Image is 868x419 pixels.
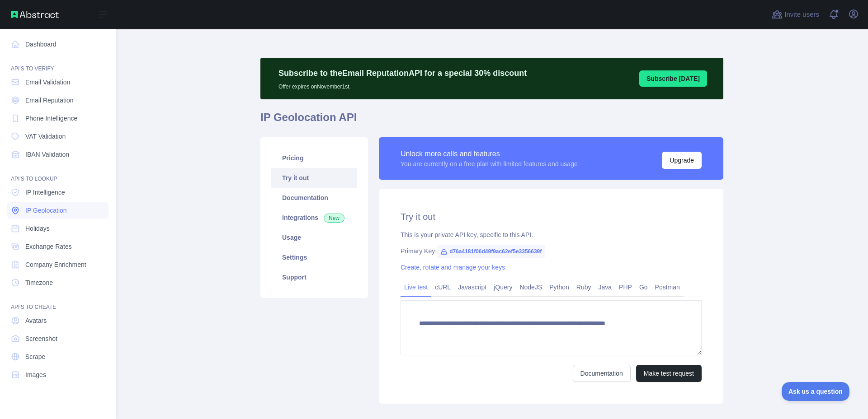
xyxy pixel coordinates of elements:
span: IP Intelligence [25,188,65,197]
a: NodeJS [516,280,546,294]
img: Abstract API [11,11,59,18]
a: Create, rotate and manage your keys [401,264,505,271]
span: Timezone [25,278,53,287]
a: Timezone [7,275,108,291]
div: Primary Key: [401,247,702,256]
span: Images [25,370,46,379]
a: Documentation [271,188,357,208]
span: Screenshot [25,334,57,343]
a: Avatars [7,312,108,329]
a: VAT Validation [7,128,108,144]
a: Go [636,280,651,294]
div: Unlock more calls and features [401,149,578,159]
div: You are currently on a free plan with limited features and usage [401,159,578,168]
a: Company Enrichment [7,256,108,273]
span: New [324,214,344,223]
h2: Try it out [401,210,702,223]
a: Support [271,267,357,287]
a: Live test [401,280,431,294]
h1: IP Geolocation API [260,110,723,132]
span: Company Enrichment [25,260,86,269]
span: Email Reputation [25,96,74,105]
a: Exchange Rates [7,238,108,255]
a: Pricing [271,148,357,168]
a: Documentation [573,365,631,382]
p: Offer expires on November 1st. [278,79,527,90]
a: IP Geolocation [7,202,108,219]
a: Try it out [271,168,357,188]
span: IBAN Validation [25,150,69,159]
div: This is your private API key, specific to this API. [401,230,702,239]
a: IP Intelligence [7,184,108,200]
span: VAT Validation [25,132,66,141]
a: Postman [651,280,684,294]
a: Javascript [454,280,490,294]
button: Make test request [636,365,702,382]
span: Email Validation [25,78,70,87]
span: Holidays [25,224,50,233]
iframe: Toggle Customer Support [782,382,850,401]
a: Email Reputation [7,92,108,108]
button: Subscribe [DATE] [639,70,707,87]
span: Avatars [25,316,47,325]
span: d76a4181f06d49f9ac62ef5e3356639f [437,245,545,258]
div: API'S TO CREATE [7,293,108,311]
a: Scrape [7,349,108,365]
a: PHP [615,280,636,294]
p: Subscribe to the Email Reputation API for a special 30 % discount [278,67,527,79]
a: Phone Intelligence [7,110,108,126]
a: Ruby [573,280,595,294]
a: Holidays [7,220,108,237]
div: API'S TO VERIFY [7,54,108,72]
button: Upgrade [662,152,702,169]
a: Usage [271,228,357,247]
a: Email Validation [7,74,108,90]
a: jQuery [490,280,516,294]
a: cURL [431,280,454,294]
a: Settings [271,247,357,267]
span: Exchange Rates [25,242,72,251]
a: Java [595,280,616,294]
span: IP Geolocation [25,206,67,215]
span: Scrape [25,352,45,361]
a: Screenshot [7,331,108,347]
button: Invite users [770,7,821,22]
a: IBAN Validation [7,146,108,163]
span: Phone Intelligence [25,114,77,123]
a: Images [7,367,108,383]
a: Python [546,280,573,294]
a: Integrations New [271,208,357,228]
a: Dashboard [7,36,108,52]
span: Invite users [784,9,819,20]
div: API'S TO LOOKUP [7,164,108,182]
